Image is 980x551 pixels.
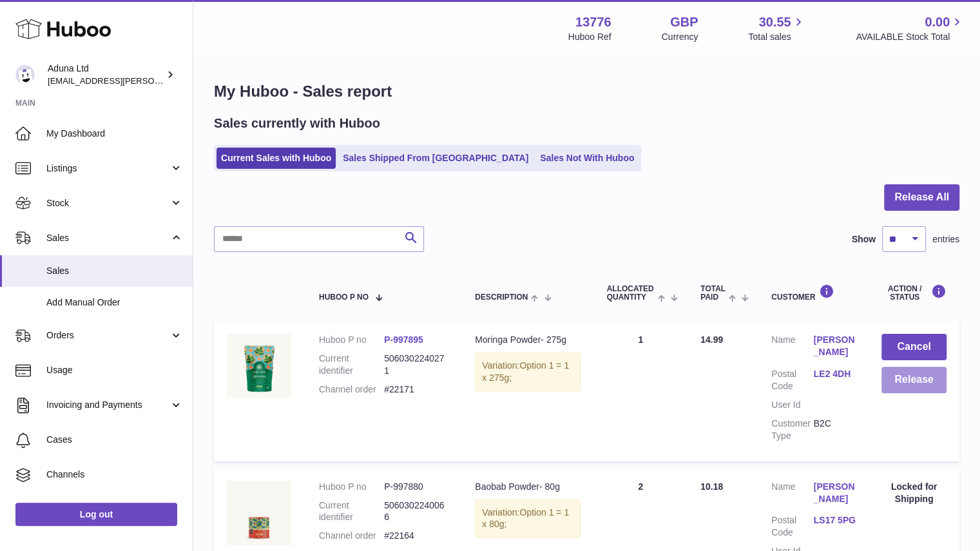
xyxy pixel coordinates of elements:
[771,514,813,539] dt: Postal Code
[46,197,169,209] span: Stock
[384,383,449,396] dd: #22171
[758,14,791,31] span: 30.55
[46,469,183,481] span: Channels
[319,383,384,396] dt: Channel order
[925,14,950,31] span: 0.00
[319,481,384,493] dt: Huboo P no
[662,31,698,43] div: Currency
[384,499,449,524] dd: 5060302240066
[932,233,959,246] span: entries
[884,184,959,211] button: Release All
[881,367,946,393] button: Release
[771,284,856,302] div: Customer
[813,481,855,505] a: [PERSON_NAME]
[475,481,581,493] div: Baobab Powder- 80g
[384,481,449,493] dd: P-997880
[748,14,805,43] a: 30.55 Total sales
[700,285,725,302] span: Total paid
[214,81,959,102] h1: My Huboo - Sales report
[384,334,423,345] a: P-997895
[881,284,946,302] div: Action / Status
[813,368,855,380] a: LE2 4DH
[700,334,723,345] span: 14.99
[475,353,581,391] div: Variation:
[881,334,946,360] button: Cancel
[482,360,569,383] span: Option 1 = 1 x 275g;
[15,503,177,526] a: Log out
[593,321,687,461] td: 1
[319,530,384,542] dt: Channel order
[852,233,876,246] label: Show
[46,265,183,277] span: Sales
[48,63,164,87] div: Aduna Ltd
[46,399,169,411] span: Invoicing and Payments
[319,334,384,346] dt: Huboo P no
[384,530,449,542] dd: #22164
[227,334,291,398] img: MORINGA-POWDER-POUCH-FOP-CHALK.jpg
[482,507,569,530] span: Option 1 = 1 x 80g;
[771,368,813,392] dt: Postal Code
[338,148,533,169] a: Sales Shipped From [GEOGRAPHIC_DATA]
[856,31,965,43] span: AVAILABLE Stock Total
[856,14,965,43] a: 0.00 AVAILABLE Stock Total
[46,434,183,446] span: Cases
[771,481,813,508] dt: Name
[881,481,946,505] div: Locked for Shipping
[319,353,384,377] dt: Current identifier
[46,296,183,309] span: Add Manual Order
[48,75,327,86] span: [EMAIL_ADDRESS][PERSON_NAME][PERSON_NAME][DOMAIN_NAME]
[670,14,698,31] strong: GBP
[46,329,169,342] span: Orders
[15,65,35,84] img: deborahe.kamara@aduna.com
[771,418,813,442] dt: Customer Type
[575,14,611,31] strong: 13776
[813,418,855,442] dd: B2C
[813,514,855,527] a: LS17 5PG
[46,232,169,244] span: Sales
[214,115,380,132] h2: Sales currently with Huboo
[384,353,449,377] dd: 5060302240271
[813,334,855,358] a: [PERSON_NAME]
[216,148,336,169] a: Current Sales with Huboo
[475,334,581,346] div: Moringa Powder- 275g
[606,285,654,302] span: ALLOCATED Quantity
[771,399,813,411] dt: User Id
[319,293,369,302] span: Huboo P no
[568,31,611,43] div: Huboo Ref
[46,364,183,376] span: Usage
[700,481,723,492] span: 10.18
[475,499,581,538] div: Variation:
[771,334,813,362] dt: Name
[475,293,528,302] span: Description
[319,499,384,524] dt: Current identifier
[535,148,639,169] a: Sales Not With Huboo
[227,481,291,545] img: 137761723637901.jpg
[46,162,169,175] span: Listings
[46,128,183,140] span: My Dashboard
[748,31,805,43] span: Total sales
